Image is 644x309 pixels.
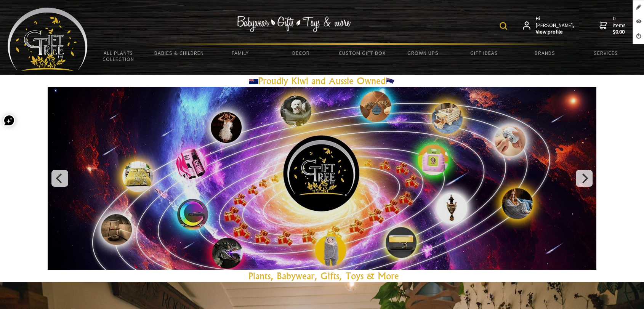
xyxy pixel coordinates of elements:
[500,22,507,30] img: product search
[612,29,627,35] strong: $0.00
[576,170,593,187] button: Next
[210,45,271,61] a: Family
[51,170,68,187] button: Previous
[8,8,88,71] img: Babyware - Gifts - Toys and more...
[536,29,575,35] strong: View profile
[237,16,351,32] img: Babywear - Gifts - Toys & more
[271,45,332,61] a: Decor
[332,45,392,61] a: Custom Gift Box
[599,15,627,35] a: 0 items$0.00
[248,270,394,282] a: Plants, Babywear, Gifts, Toys & Mor
[88,45,149,67] a: All Plants Collection
[536,15,575,35] span: Hi [PERSON_NAME],
[612,15,627,35] span: 0 items
[149,45,210,61] a: Babies & Children
[453,45,514,61] a: Gift Ideas
[514,45,575,61] a: Brands
[249,75,395,86] a: Proudly Kiwi and Aussie Owned
[523,15,575,35] a: Hi [PERSON_NAME],View profile
[575,45,636,61] a: Services
[392,45,453,61] a: Grown Ups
